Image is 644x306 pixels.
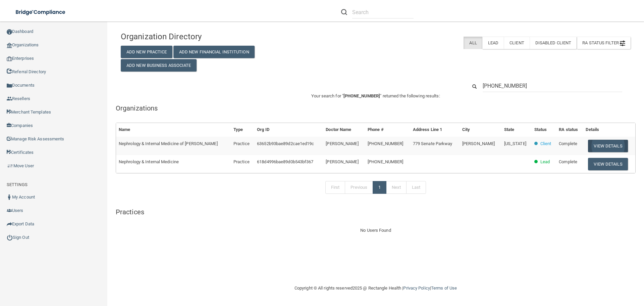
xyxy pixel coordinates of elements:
[386,181,406,194] a: Next
[556,123,583,137] th: RA status
[116,226,636,234] div: No Users Found
[403,286,430,291] a: Privacy Policy
[431,286,457,291] a: Terms of Use
[583,123,635,137] th: Details
[7,83,12,88] img: icon-documents.8dae5593.png
[7,56,12,61] img: enterprise.0d942306.png
[483,80,622,92] input: Search
[540,158,550,166] p: Lead
[7,208,12,213] img: icon-users.e205127d.png
[588,158,628,170] button: View Details
[620,41,625,46] img: icon-filter@2x.21656d0b.png
[116,208,636,216] h5: Practices
[559,159,577,164] span: Complete
[121,32,284,41] h4: Organization Directory
[504,37,530,49] label: Client
[368,159,403,164] span: [PHONE_NUMBER]
[410,123,460,137] th: Address Line 1
[119,141,218,146] span: Nephrology & Internal Medicine of [PERSON_NAME]
[173,46,255,58] button: Add New Financial Institution
[233,159,250,164] span: Practice
[121,46,172,58] button: Add New Practice
[559,141,577,146] span: Complete
[257,159,313,164] span: 618d4996bae89d0b543bf367
[326,141,358,146] span: [PERSON_NAME]
[7,181,28,189] label: SETTINGS
[540,140,551,148] p: Client
[323,123,365,137] th: Doctor Name
[373,181,386,194] a: 1
[10,5,72,19] img: bridge_compliance_login_screen.278c3ca4.svg
[532,123,556,137] th: Status
[254,123,323,137] th: Org ID
[233,141,250,146] span: Practice
[464,37,482,49] label: All
[530,37,577,49] label: Disabled Client
[365,123,410,137] th: Phone #
[406,181,426,194] a: Last
[343,93,380,98] span: [PHONE_NUMBER]
[460,123,501,137] th: City
[413,141,452,146] span: 779 Senate Parkway
[121,59,197,72] button: Add New Business Associate
[7,163,13,169] img: briefcase.64adab9b.png
[257,141,314,146] span: 63652b93bae89d2cae1ed19c
[341,9,347,15] img: ic-search.3b580494.png
[326,159,358,164] span: [PERSON_NAME]
[7,29,12,35] img: ic_dashboard_dark.d01f4a41.png
[501,123,532,137] th: State
[482,37,504,49] label: Lead
[345,181,373,194] a: Previous
[352,6,414,18] input: Search
[7,221,12,227] img: icon-export.b9366987.png
[253,277,498,299] div: Copyright © All rights reserved 2025 @ Rectangle Health | |
[116,92,636,100] p: Your search for " " returned the following results:
[116,123,231,137] th: Name
[462,141,495,146] span: [PERSON_NAME]
[119,159,179,164] span: Nephrology & Internal Medicine
[582,40,625,45] span: RA Status Filter
[325,181,345,194] a: First
[231,123,254,137] th: Type
[7,194,12,200] img: ic_user_dark.df1a06c3.png
[7,234,13,241] img: ic_power_dark.7ecde6b1.png
[504,141,526,146] span: [US_STATE]
[116,104,636,112] h5: Organizations
[588,140,628,152] button: View Details
[7,43,12,48] img: organization-icon.f8decf85.png
[368,141,403,146] span: [PHONE_NUMBER]
[7,96,12,101] img: ic_reseller.de258add.png
[528,258,636,285] iframe: Drift Widget Chat Controller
